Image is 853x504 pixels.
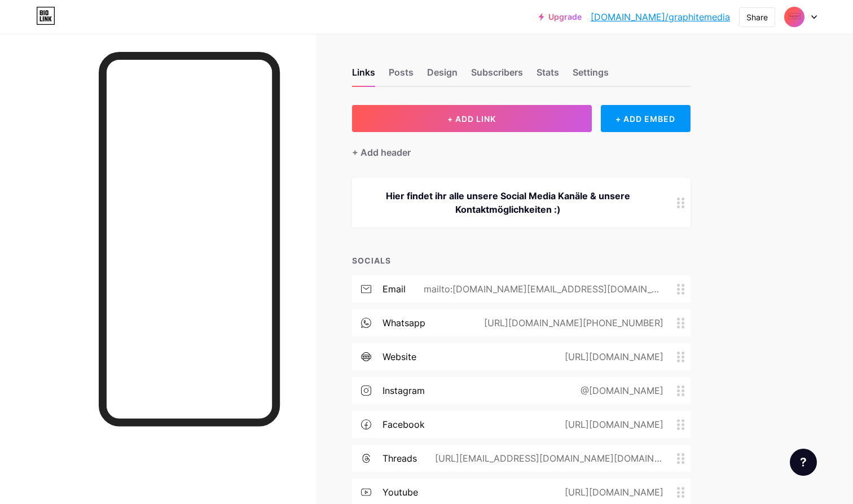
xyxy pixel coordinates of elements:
[382,282,406,296] div: email
[466,316,677,330] div: [URL][DOMAIN_NAME][PHONE_NUMBER]
[447,114,496,124] span: + ADD LINK
[427,65,458,86] div: Design
[389,65,414,86] div: Posts
[601,105,691,132] div: + ADD EMBED
[417,452,677,465] div: [URL][EMAIL_ADDRESS][DOMAIN_NAME][DOMAIN_NAME]
[547,418,677,431] div: [URL][DOMAIN_NAME]
[406,282,677,296] div: mailto:[DOMAIN_NAME][EMAIL_ADDRESS][DOMAIN_NAME]
[352,105,592,132] button: + ADD LINK
[382,350,416,363] div: website
[784,6,805,28] img: graphitemedia
[562,384,677,397] div: @[DOMAIN_NAME]
[366,189,650,216] div: Hier findet ihr alle unsere Social Media Kanäle & unsere Kontaktmöglichkeiten :)
[591,10,730,24] a: [DOMAIN_NAME]/graphitemedia
[573,65,609,86] div: Settings
[547,350,677,363] div: [URL][DOMAIN_NAME]
[547,485,677,499] div: [URL][DOMAIN_NAME]
[382,316,425,330] div: whatsapp
[352,65,375,86] div: Links
[382,384,425,397] div: instagram
[352,255,691,266] div: SOCIALS
[537,65,559,86] div: Stats
[382,452,417,465] div: threads
[382,485,418,499] div: youtube
[539,12,582,21] a: Upgrade
[746,11,768,23] div: Share
[471,65,523,86] div: Subscribers
[352,146,411,159] div: + Add header
[382,418,425,431] div: facebook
